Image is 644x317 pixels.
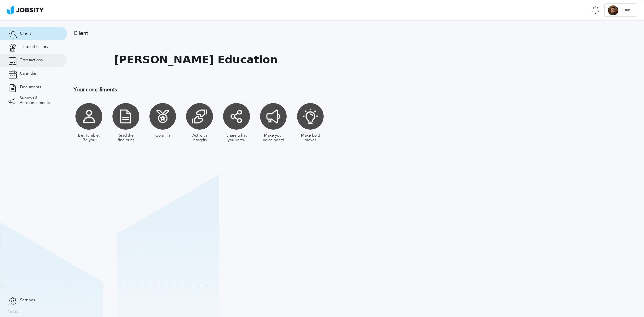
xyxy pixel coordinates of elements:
[20,298,35,303] span: Settings
[20,71,36,76] span: Calendar
[608,5,618,15] div: L
[188,133,211,143] div: Act with integrity
[74,30,438,36] h3: Client
[20,58,43,63] span: Transactions
[74,87,438,93] h3: Your compliments
[77,133,101,143] div: Be Humble, Be you
[604,3,637,17] button: LLuan
[299,133,322,143] div: Make bold moves
[20,31,31,36] span: Client
[262,133,285,143] div: Make your voice heard
[618,8,634,13] span: Luan
[114,133,138,143] div: Read the fine print
[20,45,48,49] span: Time off history
[225,133,248,143] div: Share what you know
[114,54,278,66] h1: [PERSON_NAME] Education
[7,5,44,15] img: ab4bad089aa723f57921c736e9817d99.png
[20,85,41,90] span: Documents
[155,133,170,138] div: Go all in
[20,96,59,105] span: Surveys & Announcements
[8,310,21,314] label: Version:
